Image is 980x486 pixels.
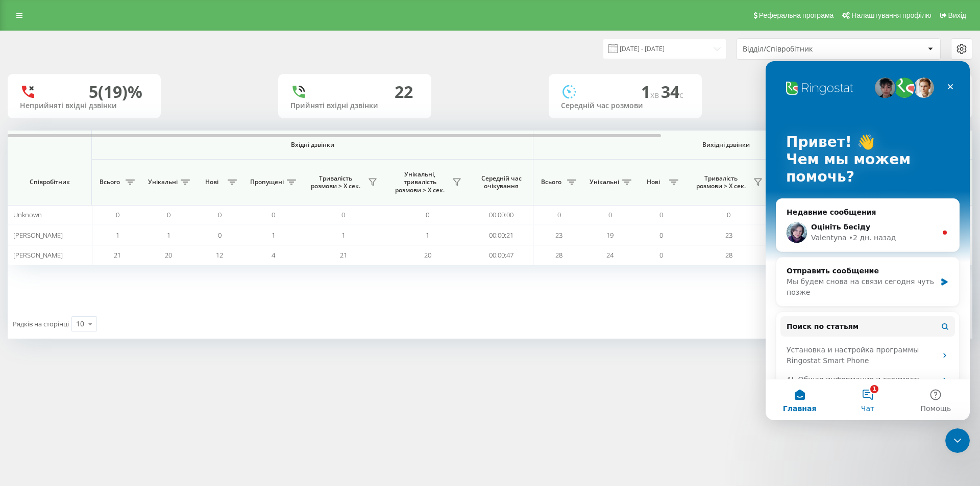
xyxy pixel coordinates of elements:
[290,101,419,110] div: Прийняті вхідні дзвінки
[148,178,178,186] span: Унікальні
[606,250,614,260] span: 24
[118,141,506,149] span: Вхідні дзвінки
[470,205,533,225] td: 00:00:00
[470,245,533,265] td: 00:00:47
[661,81,683,103] span: 34
[89,82,142,101] div: 5 (19)%
[538,178,564,186] span: Всього
[13,231,63,240] span: [PERSON_NAME]
[477,174,525,190] span: Середній час очікування
[167,231,170,240] span: 1
[851,11,931,19] span: Налаштування профілю
[557,141,895,149] span: Вихідні дзвінки
[114,250,121,260] span: 21
[426,231,429,240] span: 1
[390,170,449,194] span: Унікальні, тривалість розмови > Х сек.
[659,250,663,260] span: 0
[743,45,865,54] div: Відділ/Співробітник
[340,250,347,260] span: 21
[659,210,663,219] span: 0
[590,178,619,186] span: Унікальні
[650,89,661,100] span: хв
[341,231,345,240] span: 1
[218,210,222,219] span: 0
[272,231,275,240] span: 1
[16,178,83,186] span: Співробітник
[76,319,84,329] div: 10
[557,210,561,219] span: 0
[395,82,413,101] div: 22
[13,250,63,260] span: [PERSON_NAME]
[948,11,966,19] span: Вихід
[165,250,172,260] span: 20
[116,231,119,240] span: 1
[167,210,170,219] span: 0
[97,178,122,186] span: Всього
[250,178,284,186] span: Пропущені
[759,11,834,19] span: Реферальна програма
[272,210,275,219] span: 0
[20,101,149,110] div: Неприйняті вхідні дзвінки
[470,225,533,245] td: 00:00:21
[766,61,970,420] iframe: Intercom live chat
[725,231,732,240] span: 23
[116,210,119,219] span: 0
[606,231,614,240] span: 19
[692,174,750,190] span: Тривалість розмови > Х сек.
[341,210,345,219] span: 0
[945,428,970,453] iframe: Intercom live chat
[725,250,732,260] span: 28
[306,174,365,190] span: Тривалість розмови > Х сек.
[199,178,225,186] span: Нові
[641,178,666,186] span: Нові
[561,101,690,110] div: Середній час розмови
[272,250,275,260] span: 4
[555,250,562,260] span: 28
[13,319,69,328] span: Рядків на сторінці
[424,250,431,260] span: 20
[659,231,663,240] span: 0
[641,81,661,103] span: 1
[426,210,429,219] span: 0
[13,210,42,219] span: Unknown
[727,210,730,219] span: 0
[216,250,223,260] span: 12
[608,210,612,219] span: 0
[218,231,222,240] span: 0
[555,231,562,240] span: 23
[679,89,683,100] span: c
